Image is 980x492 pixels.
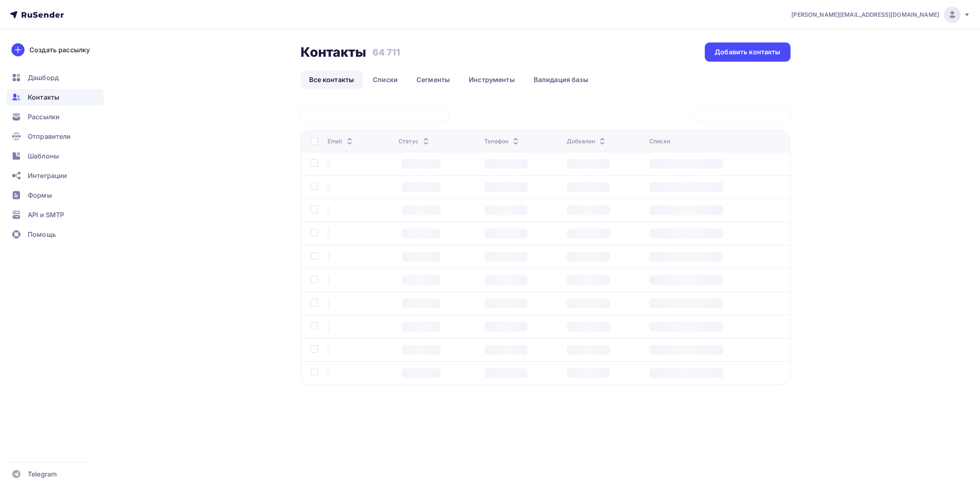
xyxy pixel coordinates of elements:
span: Контакты [28,92,59,102]
h2: Контакты [301,44,367,60]
a: Шаблоны [7,148,104,164]
span: Формы [28,190,52,200]
a: Рассылки [7,109,104,125]
span: Рассылки [28,112,60,122]
div: Создать рассылку [29,45,90,55]
span: Шаблоны [28,151,59,161]
a: Сегменты [408,70,459,89]
a: Валидация базы [525,70,597,89]
a: Дашборд [7,69,104,86]
div: Добавить контакты [715,47,780,57]
span: Дашборд [28,73,59,82]
div: Статус [399,137,431,145]
a: Отправители [7,128,104,145]
span: Telegram [28,469,57,479]
span: API и SMTP [28,210,64,220]
div: Телефон [484,137,521,145]
a: Все контакты [301,70,363,89]
a: Инструменты [460,70,523,89]
a: [PERSON_NAME][EMAIL_ADDRESS][DOMAIN_NAME] [791,7,970,23]
div: Добавлен [567,137,607,145]
div: Email [327,137,355,145]
span: [PERSON_NAME][EMAIL_ADDRESS][DOMAIN_NAME] [791,11,939,19]
a: Списки [364,70,406,89]
h3: 64 711 [372,47,401,58]
a: Формы [7,187,104,203]
span: Интеграции [28,171,67,180]
a: Контакты [7,89,104,105]
span: Помощь [28,229,56,239]
span: Отправители [28,131,71,141]
div: Списки [649,137,670,145]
